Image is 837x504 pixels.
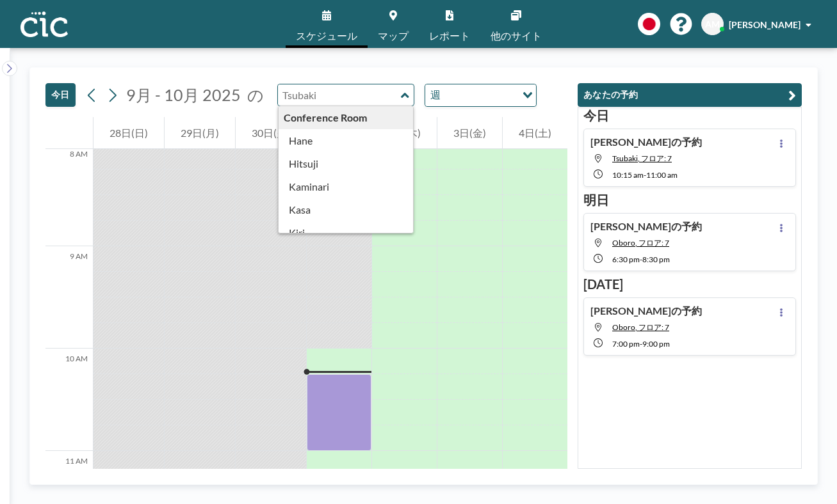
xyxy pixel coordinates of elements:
[165,117,235,149] div: 29日(月)
[429,31,470,41] span: レポート
[45,349,93,451] div: 10 AM
[583,276,796,292] h3: [DATE]
[642,339,670,349] span: 9:00 PM
[20,12,68,37] img: organization-logo
[236,117,306,149] div: 30日(火)
[278,84,401,106] input: Tsubaki
[93,117,164,149] div: 28日(日)
[296,31,357,41] span: スケジュール
[729,19,800,30] span: [PERSON_NAME]
[428,87,443,104] span: 週
[612,154,672,163] span: Tsubaki, フロア: 7
[45,83,76,107] button: 今日
[583,107,796,123] h3: 今日
[503,117,567,149] div: 4日(土)
[279,198,414,221] div: Kasa
[642,255,670,264] span: 8:30 PM
[612,238,669,248] span: Oboro, フロア: 7
[279,175,414,198] div: Kaminari
[644,170,646,180] span: -
[279,221,414,244] div: Kiri
[612,322,669,332] span: Oboro, フロア: 7
[378,31,409,41] span: マップ
[279,129,414,152] div: Hane
[491,31,542,41] span: 他のサイト
[45,246,93,349] div: 9 AM
[612,255,640,264] span: 6:30 PM
[705,19,720,30] span: AM
[437,117,502,149] div: 3日(金)
[583,192,796,208] h3: 明日
[612,170,644,180] span: 10:15 AM
[425,84,536,106] div: Search for option
[590,136,702,148] h4: [PERSON_NAME]の予約
[590,304,702,317] h4: [PERSON_NAME]の予約
[45,144,93,246] div: 8 AM
[640,339,642,349] span: -
[646,170,678,180] span: 11:00 AM
[640,255,642,264] span: -
[590,220,702,233] h4: [PERSON_NAME]の予約
[247,85,264,105] span: の
[126,85,241,104] span: 9月 - 10月 2025
[612,339,640,349] span: 7:00 PM
[279,152,414,175] div: Hitsuji
[444,87,515,104] input: Search for option
[578,83,802,107] button: あなたの予約
[279,106,414,129] div: Conference Room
